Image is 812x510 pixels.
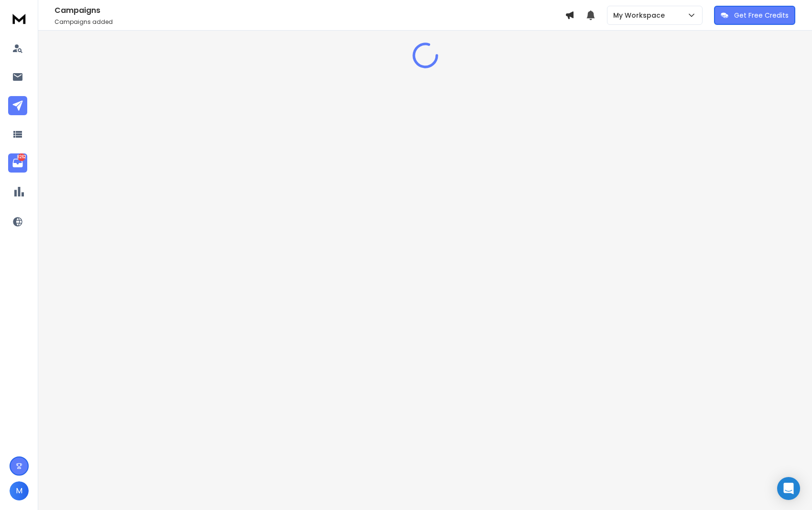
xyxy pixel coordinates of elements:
[54,18,565,26] p: Campaigns added
[714,6,795,25] button: Get Free Credits
[54,5,565,16] h1: Campaigns
[10,10,29,27] img: logo
[777,477,800,500] div: Open Intercom Messenger
[613,11,669,20] p: My Workspace
[734,11,789,20] p: Get Free Credits
[18,153,25,161] p: 8262
[8,153,27,173] a: 8262
[10,481,29,500] button: M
